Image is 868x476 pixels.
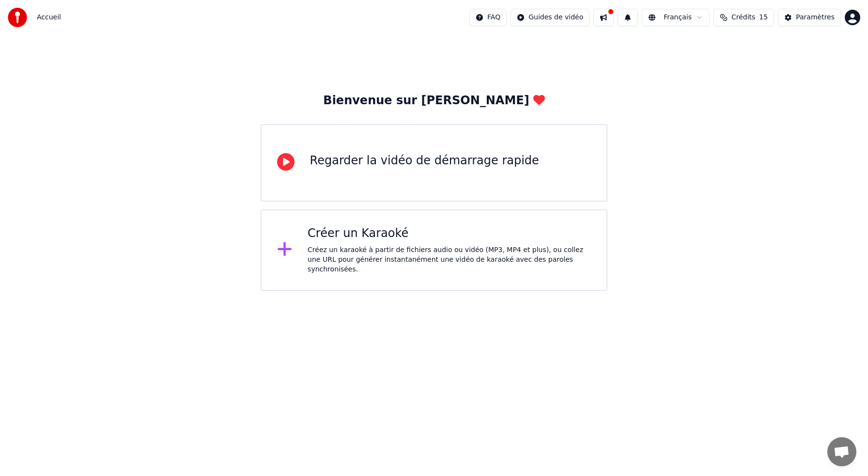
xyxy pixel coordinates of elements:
img: youka [8,8,27,27]
button: Crédits15 [713,9,774,26]
span: Crédits [731,13,755,22]
span: Accueil [37,13,61,22]
a: Ouvrir le chat [827,437,856,466]
div: Bienvenue sur [PERSON_NAME] [323,93,544,109]
div: Regarder la vidéo de démarrage rapide [310,153,539,169]
div: Créez un karaoké à partir de fichiers audio ou vidéo (MP3, MP4 et plus), ou collez une URL pour g... [308,245,591,274]
button: FAQ [469,9,507,26]
span: 15 [759,13,768,22]
div: Paramètres [796,13,835,22]
button: Guides de vidéo [511,9,589,26]
nav: breadcrumb [37,13,61,22]
button: Paramètres [778,9,841,26]
div: Créer un Karaoké [308,226,591,241]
